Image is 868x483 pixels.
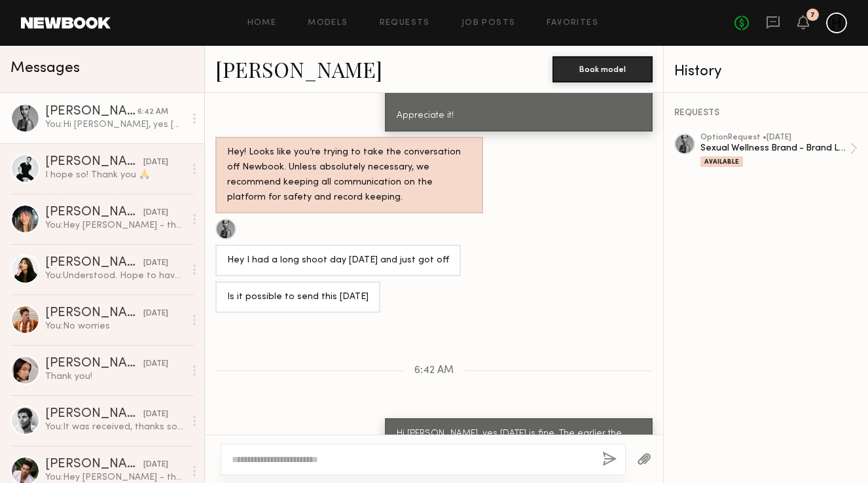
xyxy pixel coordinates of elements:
[700,156,743,167] div: Available
[143,408,168,421] div: [DATE]
[143,308,168,320] div: [DATE]
[143,459,168,471] div: [DATE]
[45,408,143,421] div: [PERSON_NAME]
[461,19,516,27] a: Job Posts
[215,55,382,83] a: [PERSON_NAME]
[45,421,185,433] div: You: It was received, thanks so much!
[414,365,454,376] span: 6:42 AM
[700,134,850,142] div: option Request • [DATE]
[143,358,168,370] div: [DATE]
[137,106,168,118] div: 6:42 AM
[45,270,185,282] div: You: Understood. Hope to have your interest for the next one!
[143,257,168,270] div: [DATE]
[45,169,185,181] div: I hope so! Thank you 🙏
[227,290,369,305] div: Is it possible to send this [DATE]
[552,63,653,74] a: Book model
[45,206,143,219] div: [PERSON_NAME]
[308,19,348,27] a: Models
[674,109,858,118] div: REQUESTS
[45,105,137,118] div: [PERSON_NAME]
[552,56,653,82] button: Book model
[227,145,471,206] div: Hey! Looks like you’re trying to take the conversation off Newbook. Unless absolutely necessary, ...
[547,19,598,27] a: Favorites
[227,253,449,268] div: Hey I had a long shoot day [DATE] and just got off
[45,370,185,383] div: Thank you!
[45,219,185,232] div: You: Hey [PERSON_NAME] - thank you for letting us know you're available for the shoot on the 26th...
[45,458,143,471] div: [PERSON_NAME]
[45,357,143,370] div: [PERSON_NAME]
[700,134,858,167] a: optionRequest •[DATE]Sexual Wellness Brand - Brand Launch ShootAvailable
[45,156,143,169] div: [PERSON_NAME]
[810,12,815,19] div: 7
[700,142,850,154] div: Sexual Wellness Brand - Brand Launch Shoot
[380,19,430,27] a: Requests
[397,427,641,457] div: Hi [PERSON_NAME], yes [DATE] is fine. The earlier the better would be helpful. Appreciate it!
[45,118,185,131] div: You: Hi [PERSON_NAME], yes [DATE] is fine. The earlier the better would be helpful. Appreciate it!
[10,61,80,76] span: Messages
[45,307,143,320] div: [PERSON_NAME]
[143,207,168,219] div: [DATE]
[45,257,143,270] div: [PERSON_NAME]
[45,320,185,332] div: You: No worries
[247,19,277,27] a: Home
[143,156,168,169] div: [DATE]
[674,64,858,79] div: History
